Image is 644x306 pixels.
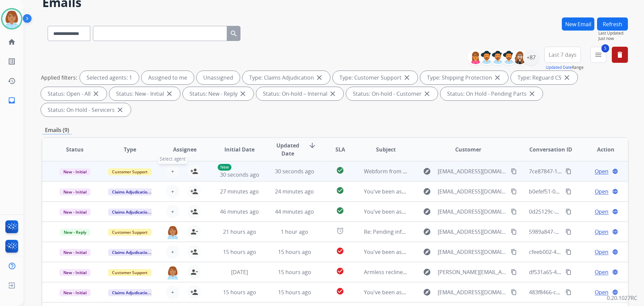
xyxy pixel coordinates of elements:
[364,168,516,175] span: Webform from [EMAIL_ADDRESS][DOMAIN_NAME] on [DATE]
[166,165,179,178] button: +Select agent
[566,209,572,215] mat-icon: content_copy
[223,289,256,296] span: 15 hours ago
[423,208,431,216] mat-icon: explore
[511,188,517,194] mat-icon: content_copy
[493,74,501,82] mat-icon: close
[308,141,316,149] mat-icon: arrow_downward
[423,228,431,236] mat-icon: explore
[455,145,481,154] span: Customer
[546,64,584,70] span: Range
[612,188,618,194] mat-icon: language
[523,49,539,65] div: +87
[142,71,194,84] div: Assigned to me
[166,185,179,198] button: +
[92,90,100,98] mat-icon: close
[528,90,536,98] mat-icon: close
[595,208,608,216] span: Open
[529,168,633,175] span: 7ce87847-175d-45dc-a96e-7c6d9c49d43b
[171,288,174,296] span: +
[109,87,180,100] div: Status: New - Initial
[41,87,107,100] div: Status: Open - All
[440,87,543,100] div: Status: On Hold - Pending Parts
[315,74,323,82] mat-icon: close
[190,208,198,216] mat-icon: person_add
[336,267,344,275] mat-icon: check_circle
[59,188,91,195] span: New - Initial
[598,31,628,36] span: Last Updated:
[158,154,187,164] span: Select agent
[336,287,344,295] mat-icon: check_circle
[612,249,618,255] mat-icon: language
[66,145,84,154] span: Status
[511,289,517,295] mat-icon: content_copy
[190,187,198,195] mat-icon: person_add
[171,208,174,216] span: +
[171,167,174,175] span: +
[336,186,344,194] mat-icon: check_circle
[59,168,91,175] span: New - Initial
[171,248,174,256] span: +
[364,268,408,276] span: Armless recliners
[511,71,578,84] div: Type: Reguard CS
[108,229,152,236] span: Customer Support
[108,209,154,216] span: Claims Adjudication
[336,166,344,174] mat-icon: check_circle
[595,288,608,296] span: Open
[364,289,575,296] span: You've been assigned a new service order: 938579ca-389e-41dc-8cf8-8ad79deb2120
[281,228,308,235] span: 1 hour ago
[438,288,507,296] span: [EMAIL_ADDRESS][DOMAIN_NAME]
[566,188,572,194] mat-icon: content_copy
[220,171,259,178] span: 30 seconds ago
[438,187,507,195] span: [EMAIL_ADDRESS][DOMAIN_NAME]
[597,17,628,31] button: Refresh
[108,289,154,296] span: Claims Adjudication
[423,90,431,98] mat-icon: close
[273,141,303,158] span: Updated Date
[364,188,574,195] span: You've been assigned a new service order: fb8fd8ea-d602-4aca-b8d2-d465baf53467
[108,269,152,276] span: Customer Support
[59,209,91,216] span: New - Initial
[594,51,602,59] mat-icon: menu
[220,208,259,215] span: 46 minutes ago
[223,248,256,256] span: 15 hours ago
[612,289,618,295] mat-icon: language
[165,90,173,98] mat-icon: close
[108,249,154,256] span: Claims Adjudication
[190,268,198,276] mat-icon: person_remove
[423,187,431,195] mat-icon: explore
[438,208,507,216] span: [EMAIL_ADDRESS][DOMAIN_NAME]
[376,145,396,154] span: Subject
[42,126,72,134] p: Emails (9)
[511,229,517,235] mat-icon: content_copy
[278,248,311,256] span: 15 hours ago
[612,209,618,215] mat-icon: language
[108,168,152,175] span: Customer Support
[230,30,238,38] mat-icon: search
[166,225,179,239] img: agent-avatar
[529,228,632,235] span: 5989a847-3950-4188-bef4-0de4d38220e0
[190,248,198,256] mat-icon: person_add
[595,228,608,236] span: Open
[511,209,517,215] mat-icon: content_copy
[573,138,628,161] th: Action
[336,247,344,255] mat-icon: check_circle
[563,74,571,82] mat-icon: close
[595,268,608,276] span: Open
[116,106,124,114] mat-icon: close
[190,167,198,175] mat-icon: person_add
[8,96,16,104] mat-icon: inbox
[41,74,77,82] p: Applied filters:
[566,229,572,235] mat-icon: content_copy
[364,228,425,235] span: Re: Pending information
[243,71,330,84] div: Type: Claims Adjudication
[60,229,90,236] span: New - Reply
[336,227,344,235] mat-icon: alarm
[224,145,255,154] span: Initial Date
[438,228,507,236] span: [EMAIL_ADDRESS][DOMAIN_NAME]
[438,248,507,256] span: [EMAIL_ADDRESS][DOMAIN_NAME]
[220,188,259,195] span: 27 minutes ago
[336,207,344,215] mat-icon: check_circle
[612,229,618,235] mat-icon: language
[511,249,517,255] mat-icon: content_copy
[607,294,637,302] p: 0.20.1027RC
